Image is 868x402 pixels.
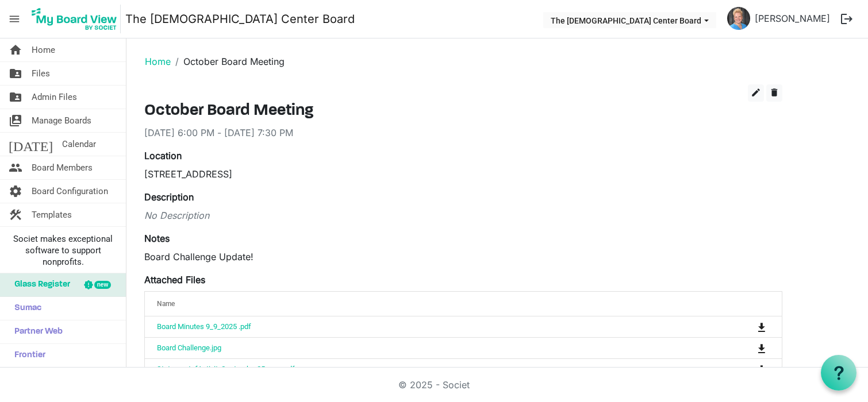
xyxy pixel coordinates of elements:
td: is Command column column header [710,358,782,380]
span: home [9,38,22,61]
span: Board Configuration [32,180,108,203]
label: Location [144,149,182,163]
span: [DATE] [9,133,53,156]
button: delete [766,84,782,102]
span: Home [32,38,55,61]
span: Name [157,300,175,308]
p: Board Challenge Update! [144,250,782,264]
a: [PERSON_NAME] [750,7,835,30]
button: logout [835,7,859,31]
img: vLlGUNYjuWs4KbtSZQjaWZvDTJnrkUC5Pj-l20r8ChXSgqWs1EDCHboTbV3yLcutgLt7-58AB6WGaG5Dpql6HA_thumb.png [727,7,750,30]
span: Sumac [9,297,41,320]
div: new [94,281,111,289]
span: delete [769,87,779,98]
button: Download [754,361,770,377]
span: menu [3,8,25,30]
span: settings [9,180,22,203]
td: StatementofActivitySeptember25-copy.pdf is template cell column header Name [145,358,710,380]
span: Societ makes exceptional software to support nonprofits. [5,233,121,268]
img: My Board View Logo [28,5,121,33]
span: Files [32,62,50,85]
span: Manage Boards [32,109,91,132]
span: Admin Files [32,86,77,109]
a: © 2025 - Societ [398,379,470,391]
span: folder_shared [9,86,22,109]
button: Download [754,340,770,356]
td: Board Minutes 9_9_2025 .pdf is template cell column header Name [145,316,710,337]
li: October Board Meeting [171,55,285,68]
button: Download [754,319,770,335]
a: StatementofActivitySeptember25-copy.pdf [157,365,295,373]
a: My Board View Logo [28,5,125,33]
span: construction [9,203,22,226]
a: Home [145,56,171,67]
td: Board Challenge.jpg is template cell column header Name [145,337,710,358]
td: is Command column column header [710,316,782,337]
span: Calendar [62,133,96,156]
span: Partner Web [9,320,63,343]
button: edit [748,84,764,102]
span: Board Members [32,156,93,179]
span: switch_account [9,109,22,132]
span: Templates [32,203,72,226]
label: Notes [144,231,170,245]
button: The LGBT Center Board dropdownbutton [543,12,716,28]
a: Board Minutes 9_9_2025 .pdf [157,322,251,331]
label: Description [144,190,194,204]
span: folder_shared [9,62,22,85]
span: Glass Register [9,273,70,296]
a: Board Challenge.jpg [157,343,221,352]
td: is Command column column header [710,337,782,358]
div: [DATE] 6:00 PM - [DATE] 7:30 PM [144,126,782,140]
div: No Description [144,208,782,222]
span: Frontier [9,344,45,367]
span: people [9,156,22,179]
span: edit [751,87,761,98]
h3: October Board Meeting [144,102,782,121]
a: The [DEMOGRAPHIC_DATA] Center Board [125,7,355,30]
label: Attached Files [144,273,205,287]
div: [STREET_ADDRESS] [144,167,782,181]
